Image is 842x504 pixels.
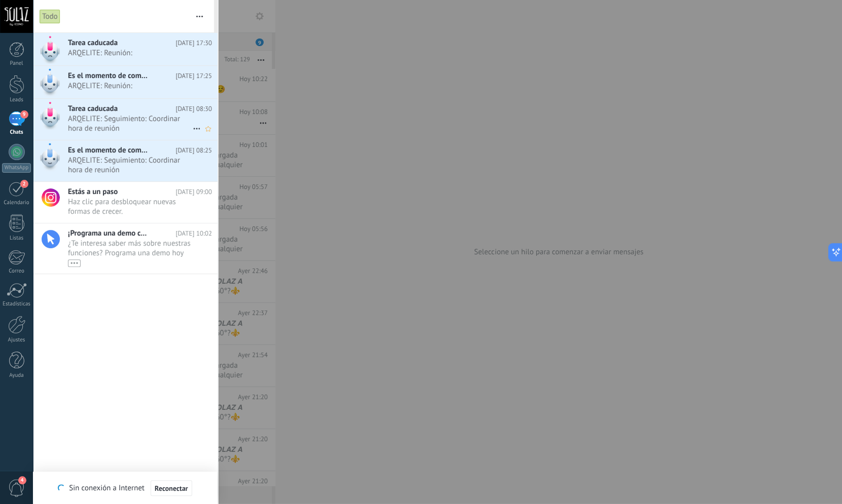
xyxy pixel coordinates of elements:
[68,71,149,81] span: Es el momento de completar la tarea!!
[155,485,188,492] span: Reconectar
[58,480,192,496] div: Sin conexión a Internet
[18,476,26,484] span: 4
[33,66,217,98] a: Es el momento de completar la tarea!! [DATE] 17:25 ARQELITE: Reunión:
[2,235,31,242] div: Listas
[68,81,193,91] span: ARQELITE: Reunión:
[68,104,118,113] span: Tarea caducada
[68,48,193,58] span: ARQELITE: Reunión:
[2,97,31,103] div: Leads
[68,197,193,216] span: Haz clic para desbloquear nuevas formas de crecer.
[2,372,31,379] div: Ayuda
[68,259,81,267] div: •••
[68,187,118,197] span: Estás a un paso
[68,38,118,48] span: Tarea caducada
[33,33,217,65] a: Tarea caducada [DATE] 17:30 ARQELITE: Reunión:
[68,239,193,267] span: ¿Te interesa saber más sobre nuestras funciones? Programa una demo hoy mismo!
[40,9,60,24] div: Todo
[175,71,212,81] span: [DATE] 17:25
[175,145,212,155] span: [DATE] 08:25
[2,337,31,343] div: Ajustes
[2,301,31,307] div: Estadísticas
[33,140,217,181] a: Es el momento de completar la tarea!! [DATE] 08:25 ARQELITE: Seguimiento: Coordinar hora de reunión
[68,145,149,155] span: Es el momento de completar la tarea!!
[2,268,31,275] div: Correo
[33,182,217,223] a: Estás a un paso [DATE] 09:00 Haz clic para desbloquear nuevas formas de crecer.
[2,60,31,67] div: Panel
[2,200,31,206] div: Calendario
[20,110,28,119] span: 9
[33,223,217,274] a: ¡Programa una demo con un experto! [DATE] 10:02 ¿Te interesa saber más sobre nuestras funciones? ...
[2,129,31,136] div: Chats
[68,114,193,133] span: ARQELITE: Seguimiento: Coordinar hora de reunión
[175,228,212,238] span: [DATE] 10:02
[175,104,212,113] span: [DATE] 08:30
[68,228,149,238] span: ¡Programa una demo con un experto!
[175,187,212,197] span: [DATE] 09:00
[2,163,31,173] div: WhatsApp
[20,180,28,188] span: 2
[68,156,193,175] span: ARQELITE: Seguimiento: Coordinar hora de reunión
[151,480,192,496] button: Reconectar
[175,38,212,48] span: [DATE] 17:30
[33,99,217,140] a: Tarea caducada [DATE] 08:30 ARQELITE: Seguimiento: Coordinar hora de reunión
